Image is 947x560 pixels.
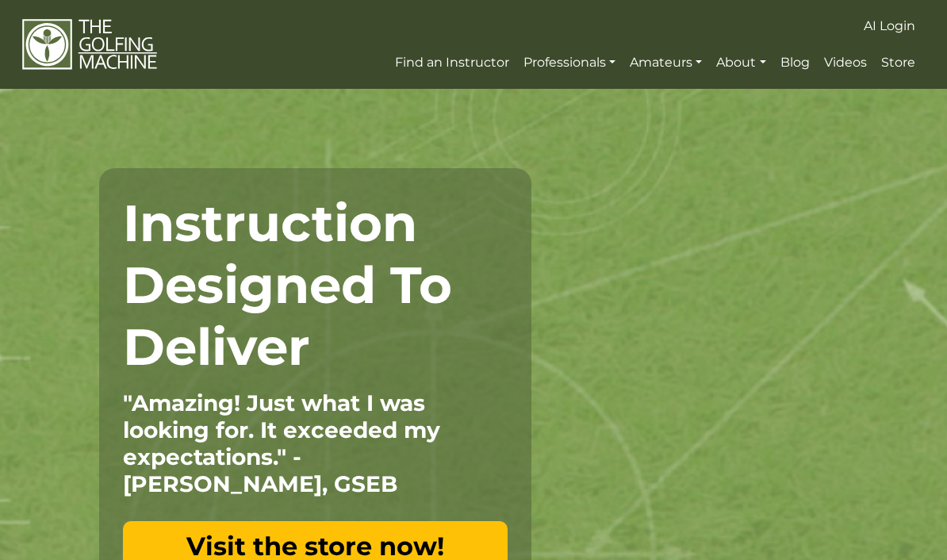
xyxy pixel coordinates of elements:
img: The Golfing Machine [22,18,158,71]
span: Videos [824,55,867,70]
a: Videos [820,48,871,77]
a: AI Login [860,12,919,40]
p: "Amazing! Just what I was looking for. It exceeded my expectations." - [PERSON_NAME], GSEB [123,389,508,497]
span: Find an Instructor [395,55,509,70]
span: AI Login [864,18,915,33]
span: Blog [780,55,810,70]
a: About [712,48,769,77]
a: Professionals [520,48,619,77]
h1: Instruction Designed To Deliver [123,192,508,378]
a: Blog [776,48,814,77]
a: Amateurs [626,48,706,77]
span: Store [881,55,915,70]
a: Find an Instructor [391,48,513,77]
a: Store [877,48,919,77]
